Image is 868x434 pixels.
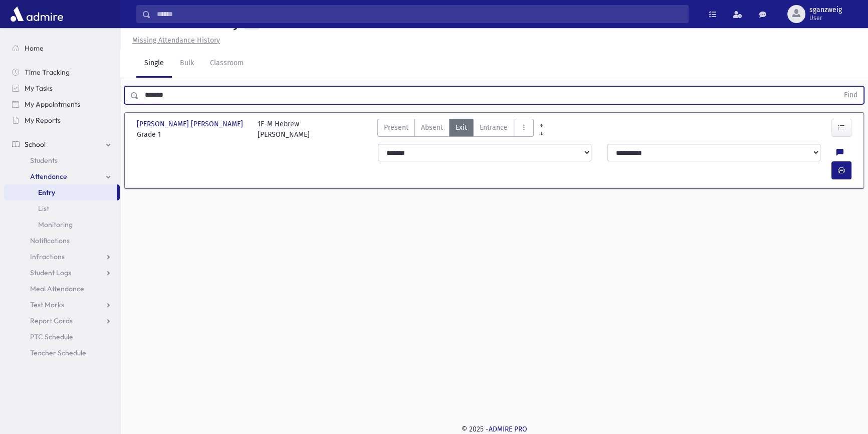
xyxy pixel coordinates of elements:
a: Student Logs [4,265,120,281]
span: Attendance [30,172,67,181]
button: Find [838,87,863,104]
a: Test Marks [4,297,120,313]
a: School [4,136,120,152]
a: List [4,200,120,216]
span: Entrance [480,122,508,133]
span: My Reports [25,116,61,125]
a: Entry [4,184,117,200]
span: Present [384,122,408,133]
a: My Appointments [4,96,120,112]
span: [PERSON_NAME] [PERSON_NAME] [137,119,245,129]
span: Meal Attendance [30,284,84,293]
span: Monitoring [38,220,73,229]
span: Test Marks [30,300,64,309]
a: Time Tracking [4,64,120,80]
a: Notifications [4,233,120,249]
span: List [38,204,49,213]
a: My Reports [4,112,120,128]
div: AttTypes [377,119,534,140]
span: Home [25,44,44,53]
span: Absent [421,122,443,133]
a: Meal Attendance [4,281,120,297]
span: Infractions [30,252,65,261]
span: Grade 1 [137,129,248,140]
a: Monitoring [4,216,120,233]
span: Students [30,156,58,165]
a: Infractions [4,249,120,265]
u: Missing Attendance History [132,36,220,45]
a: Teacher Schedule [4,345,120,361]
span: Exit [456,122,467,133]
span: My Appointments [25,100,80,109]
span: Notifications [30,236,70,245]
a: Report Cards [4,313,120,329]
span: My Tasks [25,84,53,93]
img: AdmirePro [8,4,66,24]
div: 1F-M Hebrew [PERSON_NAME] [258,119,310,140]
span: School [25,140,46,149]
span: Teacher Schedule [30,348,86,357]
span: sganzweig [809,6,842,14]
a: Missing Attendance History [128,36,220,45]
span: User [809,14,842,22]
span: Time Tracking [25,68,70,77]
a: My Tasks [4,80,120,96]
a: Single [136,50,172,78]
span: Entry [38,188,55,197]
a: Attendance [4,168,120,184]
a: Home [4,40,120,56]
a: Classroom [202,50,252,78]
span: PTC Schedule [30,332,73,341]
input: Search [151,5,688,23]
span: Report Cards [30,316,73,325]
a: Bulk [172,50,202,78]
a: Students [4,152,120,168]
a: PTC Schedule [4,329,120,345]
span: Student Logs [30,268,71,277]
